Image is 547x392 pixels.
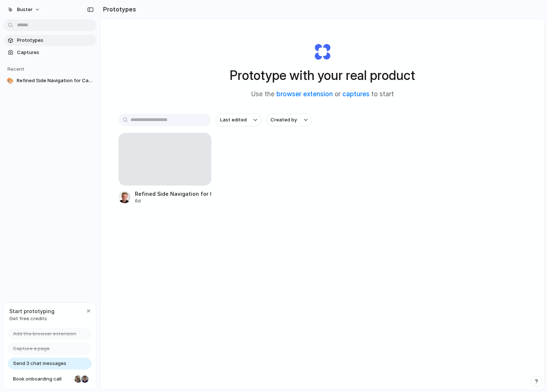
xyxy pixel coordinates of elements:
div: 6d [135,198,211,204]
button: Last edited [216,114,262,126]
span: Recent [7,66,24,72]
a: Prototypes [4,35,96,46]
div: Refined Side Navigation for Cannibalization Analysis [135,190,211,198]
h2: Prototypes [100,5,136,14]
a: 🎨Refined Side Navigation for Cannibalization Analysis [4,75,96,86]
span: Get free credits [9,315,54,322]
button: Created by [266,114,312,126]
span: Use the or to start [251,90,394,99]
div: Christian Iacullo [80,375,89,383]
a: browser extension [276,90,333,98]
h1: Prototype with your real product [230,66,415,85]
span: Book onboarding call [13,375,72,383]
span: Created by [271,116,297,124]
span: Captures [17,49,93,56]
span: Buster [17,6,33,13]
div: 🎨 [7,77,14,84]
span: Add the browser extension [13,330,76,338]
a: Refined Side Navigation for Cannibalization Analysis6d [119,133,211,204]
span: Last edited [220,116,247,124]
span: Start prototyping [9,307,54,315]
span: Prototypes [17,37,93,44]
a: Captures [4,47,96,58]
span: Refined Side Navigation for Cannibalization Analysis [17,77,93,84]
div: Nicole Kubica [74,375,83,383]
button: Buster [4,4,44,16]
a: captures [342,90,369,98]
span: Capture a page [13,345,50,352]
span: Send 3 chat messages [13,360,66,367]
a: Book onboarding call [8,373,92,385]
